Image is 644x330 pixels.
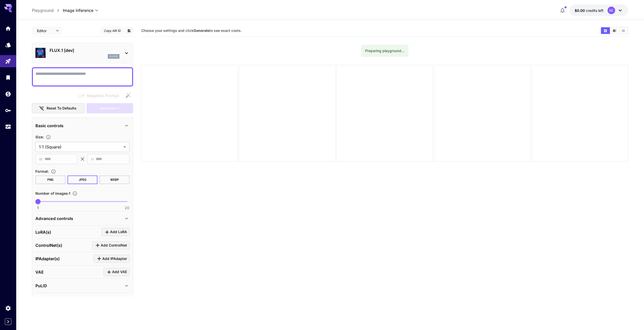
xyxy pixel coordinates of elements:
button: WEBP [99,175,130,184]
span: 1:1 (Square) [39,144,121,150]
span: credits left [586,8,604,13]
p: VAE [35,269,44,275]
button: Specify how many images to generate in a single request. Each image generation will be charged se... [70,191,79,196]
p: PuLID [35,283,47,289]
div: FLUX.1 [dev]flux1d [35,45,130,61]
span: 20 [125,205,129,210]
nav: breadcrumb [32,7,63,13]
div: Usage [5,124,11,130]
span: 1 [37,205,39,210]
button: Expand sidebar [5,318,11,325]
p: LoRA(s) [35,229,51,235]
span: Add ControlNet [101,242,127,249]
span: Add VAE [112,269,127,275]
a: Playground [32,7,54,13]
span: W [39,156,43,162]
div: Preparing playground... [365,46,404,55]
span: Add LoRA [110,229,127,235]
span: $0.00 [575,8,586,13]
button: Reset to defaults [32,103,85,114]
button: PNG [35,175,66,184]
p: FLUX.1 [dev] [50,47,119,53]
div: Basic controls [35,120,130,132]
div: PuLID [35,280,130,292]
button: Click to add IPAdapter [94,255,130,263]
button: Click to add ControlNet [92,241,130,250]
p: Advanced controls [35,215,73,222]
button: Copy AIR ID [101,27,124,34]
div: API Keys [5,107,11,114]
span: Add IPAdapter [102,256,127,262]
p: flux1d [109,55,118,58]
button: Choose the file format for the output image. [49,169,58,174]
span: Image Inference [63,7,93,13]
b: Generate [194,28,210,33]
button: JPEG [68,175,98,184]
div: Advanced controls [35,212,130,225]
div: Home [5,25,11,32]
button: Click to add VAE [103,268,130,276]
div: Wallet [5,91,11,97]
span: H [91,156,94,162]
p: ControlNet(s) [35,242,62,248]
div: $0.00 [575,8,604,13]
button: $0.00AE [570,5,628,16]
button: Show media in grid view [601,27,610,34]
div: AE [608,7,615,14]
button: Click to add LoRA [101,228,130,236]
div: Settings [5,305,11,311]
button: Adjust the dimensions of the generated image by specifying its width and height in pixels, or sel... [44,135,53,140]
span: Size : [35,135,44,139]
button: Show media in video view [610,27,619,34]
button: Add to library [127,28,131,34]
span: Number of images : 1 [35,191,70,195]
span: Choose your settings and click to see exact costs. [141,28,242,33]
span: Negative Prompt [87,93,119,99]
p: Basic controls [35,123,64,129]
div: Library [5,74,11,81]
div: Show media in grid viewShow media in video viewShow media in list view [600,27,628,34]
span: Editor [37,28,53,33]
button: Show media in list view [619,27,628,34]
div: Models [5,42,11,48]
span: Negative prompts are not compatible with the selected model. [77,92,123,99]
p: IPAdapter(s) [35,256,60,262]
span: Format : [35,169,49,173]
div: Playground [5,58,11,64]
